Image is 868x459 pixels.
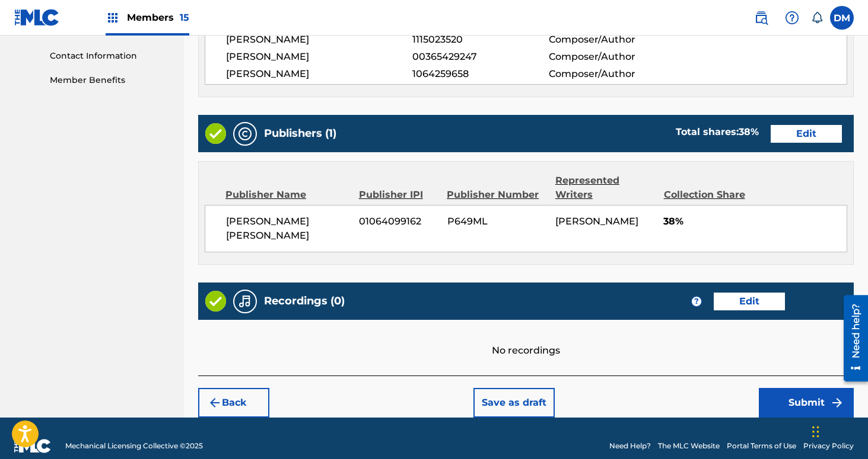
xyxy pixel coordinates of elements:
[208,396,222,410] img: 7ee5dd4eb1f8a8e3ef2f.svg
[803,441,854,451] a: Privacy Policy
[749,6,773,30] a: Public Search
[127,11,189,24] span: Members
[264,294,345,308] h5: Recordings (0)
[830,396,844,410] img: f7272a7cc735f4ea7f67.svg
[359,214,438,229] span: 01064099162
[714,293,785,310] button: Edit
[473,388,555,418] button: Save as draft
[549,50,673,64] span: Composer/Author
[447,214,546,229] span: P649ML
[609,441,651,451] a: Need Help?
[65,441,203,451] span: Mechanical Licensing Collective © 2025
[830,6,854,30] div: User Menu
[555,174,655,202] div: Represented Writers
[205,291,226,312] img: Valid
[198,388,269,418] button: Back
[180,12,189,23] span: 15
[835,291,868,386] iframe: Resource Center
[412,50,549,64] span: 00365429247
[225,188,350,202] div: Publisher Name
[754,11,768,25] img: search
[412,33,549,47] span: 1115023520
[727,441,796,451] a: Portal Terms of Use
[50,74,170,86] a: Member Benefits
[785,11,799,25] img: help
[264,127,336,140] h5: Publishers (1)
[811,12,823,24] div: Notifications
[14,9,60,26] img: MLC Logo
[676,125,759,139] div: Total shares:
[759,388,854,418] button: Submit
[226,67,412,81] span: [PERSON_NAME]
[812,414,819,450] div: Drag
[658,441,720,451] a: The MLC Website
[549,33,673,47] span: Composer/Author
[664,188,757,202] div: Collection Share
[238,127,252,141] img: Publishers
[555,216,638,227] span: [PERSON_NAME]
[447,188,546,202] div: Publisher Number
[226,33,412,47] span: [PERSON_NAME]
[198,320,854,358] div: No recordings
[226,214,350,243] span: [PERSON_NAME] [PERSON_NAME]
[692,297,701,306] span: ?
[780,6,804,30] div: Help
[106,11,120,25] img: Top Rightsholders
[412,67,549,81] span: 1064259658
[549,67,673,81] span: Composer/Author
[771,125,842,143] button: Edit
[238,294,252,309] img: Recordings
[50,50,170,62] a: Contact Information
[14,439,51,453] img: logo
[359,188,438,202] div: Publisher IPI
[226,50,412,64] span: [PERSON_NAME]
[663,214,847,229] span: 38%
[739,126,759,137] span: 38 %
[809,402,868,459] iframe: Chat Widget
[205,123,226,144] img: Valid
